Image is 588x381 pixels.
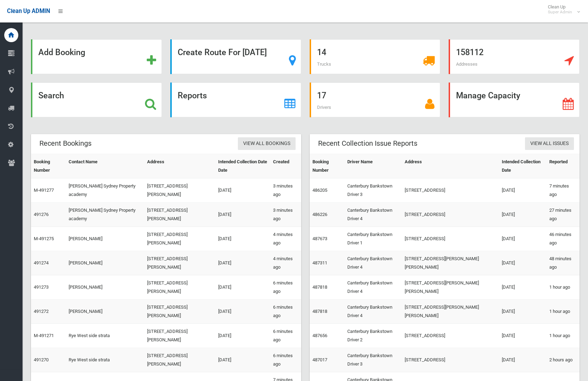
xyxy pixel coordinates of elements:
[38,91,64,100] strong: Search
[7,8,50,14] span: Clean Up ADMIN
[499,251,546,275] td: [DATE]
[144,275,216,300] td: [STREET_ADDRESS][PERSON_NAME]
[546,203,580,227] td: 27 minutes ago
[215,227,270,251] td: [DATE]
[270,154,301,178] th: Created
[66,154,144,178] th: Contact Name
[402,324,499,348] td: [STREET_ADDRESS]
[548,9,572,15] small: Super Admin
[310,83,441,117] a: 17 Drivers
[34,284,49,290] a: 491273
[31,154,66,178] th: Booking Number
[317,61,331,67] span: Trucks
[499,227,546,251] td: [DATE]
[402,227,499,251] td: [STREET_ADDRESS]
[456,61,478,67] span: Addresses
[312,333,327,338] a: 487656
[546,324,580,348] td: 1 hour ago
[344,275,402,300] td: Canterbury Bankstown Driver 4
[34,333,54,338] a: M-491271
[31,83,162,117] a: Search
[66,348,144,372] td: Rye West side strata
[546,251,580,275] td: 48 minutes ago
[312,236,327,241] a: 487673
[215,324,270,348] td: [DATE]
[546,227,580,251] td: 46 minutes ago
[66,275,144,300] td: [PERSON_NAME]
[144,348,216,372] td: [STREET_ADDRESS][PERSON_NAME]
[34,260,49,265] a: 491274
[499,154,546,178] th: Intended Collection Date
[270,251,301,275] td: 4 minutes ago
[34,188,54,193] a: M-491277
[344,178,402,203] td: Canterbury Bankstown Driver 3
[144,227,216,251] td: [STREET_ADDRESS][PERSON_NAME]
[402,154,499,178] th: Address
[312,309,327,314] a: 487818
[546,348,580,372] td: 2 hours ago
[310,154,344,178] th: Booking Number
[66,178,144,203] td: [PERSON_NAME] Sydney Property academy
[270,324,301,348] td: 6 minutes ago
[525,137,574,150] a: View All Issues
[34,212,49,217] a: 491276
[215,178,270,203] td: [DATE]
[499,203,546,227] td: [DATE]
[402,275,499,300] td: [STREET_ADDRESS][PERSON_NAME][PERSON_NAME]
[312,212,327,217] a: 486226
[270,227,301,251] td: 4 minutes ago
[144,251,216,275] td: [STREET_ADDRESS][PERSON_NAME]
[215,251,270,275] td: [DATE]
[34,236,54,241] a: M-491275
[312,357,327,362] a: 487017
[312,284,327,290] a: 487818
[310,137,426,150] header: Recent Collection Issue Reports
[312,188,327,193] a: 486205
[402,300,499,324] td: [STREET_ADDRESS][PERSON_NAME][PERSON_NAME]
[317,91,326,100] strong: 17
[238,137,296,150] a: View All Bookings
[270,203,301,227] td: 3 minutes ago
[144,324,216,348] td: [STREET_ADDRESS][PERSON_NAME]
[312,260,327,265] a: 487311
[499,324,546,348] td: [DATE]
[34,309,49,314] a: 491272
[66,251,144,275] td: [PERSON_NAME]
[402,178,499,203] td: [STREET_ADDRESS]
[310,39,441,74] a: 14 Trucks
[170,83,301,117] a: Reports
[215,300,270,324] td: [DATE]
[402,348,499,372] td: [STREET_ADDRESS]
[34,357,49,362] a: 491270
[270,348,301,372] td: 6 minutes ago
[546,178,580,203] td: 7 minutes ago
[402,203,499,227] td: [STREET_ADDRESS]
[178,47,267,57] strong: Create Route For [DATE]
[456,91,520,100] strong: Manage Capacity
[344,300,402,324] td: Canterbury Bankstown Driver 4
[402,251,499,275] td: [STREET_ADDRESS][PERSON_NAME][PERSON_NAME]
[215,348,270,372] td: [DATE]
[66,324,144,348] td: Rye West side strata
[449,83,580,117] a: Manage Capacity
[215,154,270,178] th: Intended Collection Date Date
[144,178,216,203] td: [STREET_ADDRESS][PERSON_NAME]
[344,227,402,251] td: Canterbury Bankstown Driver 1
[215,203,270,227] td: [DATE]
[66,227,144,251] td: [PERSON_NAME]
[31,137,100,150] header: Recent Bookings
[546,300,580,324] td: 1 hour ago
[170,39,301,74] a: Create Route For [DATE]
[317,47,326,57] strong: 14
[270,300,301,324] td: 6 minutes ago
[31,39,162,74] a: Add Booking
[456,47,483,57] strong: 158112
[344,324,402,348] td: Canterbury Bankstown Driver 2
[38,47,85,57] strong: Add Booking
[499,300,546,324] td: [DATE]
[546,154,580,178] th: Reported
[270,178,301,203] td: 3 minutes ago
[499,275,546,300] td: [DATE]
[344,348,402,372] td: Canterbury Bankstown Driver 3
[499,178,546,203] td: [DATE]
